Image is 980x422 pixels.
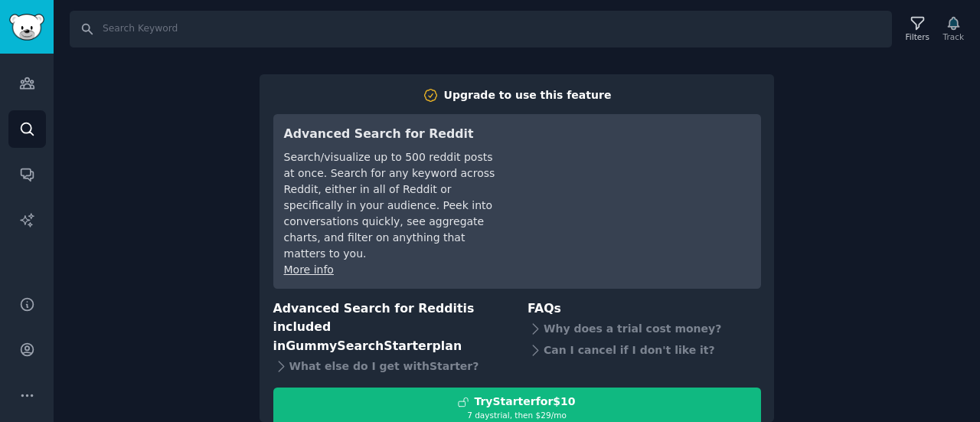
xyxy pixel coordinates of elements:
[528,339,761,361] div: Can I cancel if I don't like it?
[284,125,499,144] h3: Advanced Search for Reddit
[474,394,575,410] div: Try Starter for $10
[70,11,892,47] input: Search Keyword
[906,31,929,42] div: Filters
[528,299,761,319] h3: FAQs
[273,299,507,356] h3: Advanced Search for Reddit is included in plan
[274,410,760,420] div: 7 days trial, then $ 29 /mo
[284,149,499,262] div: Search/visualize up to 500 reddit posts at once. Search for any keyword across Reddit, either in ...
[284,263,334,276] a: More info
[444,87,612,103] div: Upgrade to use this feature
[521,125,750,240] iframe: YouTube video player
[273,355,507,377] div: What else do I get with Starter ?
[9,14,44,41] img: GummySearch logo
[286,339,432,353] span: GummySearch Starter
[528,318,761,339] div: Why does a trial cost money?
